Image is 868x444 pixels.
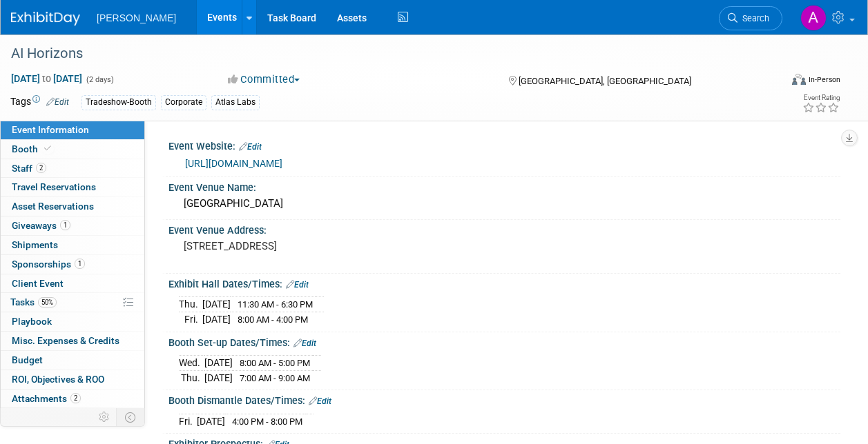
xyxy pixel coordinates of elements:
div: Booth Dismantle Dates/Times: [168,390,840,408]
div: In-Person [808,74,840,85]
div: Tradeshow-Booth [81,95,156,110]
span: Booth [12,143,54,154]
div: AI Horizons [6,41,769,66]
span: 2 [36,163,46,173]
a: Giveaways1 [1,216,144,235]
a: ROI, Objectives & ROO [1,370,144,389]
span: Search [737,13,769,23]
span: Giveaways [12,220,70,231]
span: Travel Reservations [12,181,96,192]
span: Budget [12,354,43,365]
div: [GEOGRAPHIC_DATA] [179,193,830,214]
div: Booth Set-up Dates/Times: [168,332,840,350]
a: Event Information [1,121,144,139]
div: Corporate [161,95,206,110]
a: Sponsorships1 [1,255,144,274]
span: 1 [60,220,70,230]
td: [DATE] [197,414,225,428]
span: Shipments [12,239,58,250]
div: Event Venue Address: [168,220,840,237]
span: 11:30 AM - 6:30 PM [238,299,313,310]
td: Tags [10,94,69,110]
span: 7:00 AM - 9:00 AM [240,373,310,383]
a: [URL][DOMAIN_NAME] [185,158,282,169]
div: Event Format [720,72,840,92]
td: Fri. [179,312,202,327]
span: Tasks [10,296,57,307]
i: Booth reservation complete [44,145,51,152]
img: ExhibitDay [11,12,80,26]
span: 50% [38,297,57,307]
span: ROI, Objectives & ROO [12,374,104,385]
img: Amy Reese [800,5,827,31]
a: Edit [309,396,331,406]
img: Format-Inperson.png [792,74,806,85]
span: [PERSON_NAME] [97,12,176,23]
td: [DATE] [204,356,233,371]
span: to [40,73,53,84]
span: 2 [70,393,81,403]
span: Staff [12,163,46,174]
span: Misc. Expenses & Credits [12,335,119,346]
span: (2 days) [85,75,114,84]
td: Toggle Event Tabs [117,408,145,426]
a: Shipments [1,236,144,254]
button: Committed [223,72,305,87]
div: Event Rating [802,94,840,101]
div: Exhibit Hall Dates/Times: [168,274,840,292]
a: Client Event [1,274,144,293]
span: 4:00 PM - 8:00 PM [232,416,302,427]
span: Attachments [12,393,81,404]
td: Personalize Event Tab Strip [93,408,117,426]
span: Client Event [12,278,64,289]
a: Playbook [1,312,144,331]
span: Sponsorships [12,259,85,270]
td: [DATE] [202,312,231,327]
div: Atlas Labs [211,95,260,110]
a: Tasks50% [1,293,144,312]
a: Travel Reservations [1,178,144,196]
a: Attachments2 [1,390,144,408]
a: Edit [293,339,316,348]
div: Event Venue Name: [168,177,840,194]
div: Event Website: [168,136,840,154]
a: Asset Reservations [1,197,144,216]
span: 8:00 AM - 4:00 PM [238,314,308,325]
span: Playbook [12,316,52,327]
span: [DATE] [DATE] [10,72,83,85]
a: Staff2 [1,159,144,178]
a: Edit [239,142,262,152]
td: [DATE] [202,297,231,312]
a: Budget [1,351,144,370]
a: Booth [1,140,144,159]
pre: [STREET_ADDRESS] [184,240,433,252]
span: [GEOGRAPHIC_DATA], [GEOGRAPHIC_DATA] [519,76,691,86]
td: Wed. [179,356,204,371]
span: 1 [75,259,85,269]
span: 8:00 AM - 5:00 PM [240,358,310,368]
span: Event Information [12,124,89,135]
td: Thu. [179,297,202,312]
a: Search [719,6,782,30]
td: Thu. [179,370,204,385]
a: Misc. Expenses & Credits [1,332,144,350]
span: Asset Reservations [12,201,94,212]
a: Edit [46,97,69,107]
td: [DATE] [204,370,233,385]
a: Edit [286,280,309,290]
td: Fri. [179,414,197,428]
